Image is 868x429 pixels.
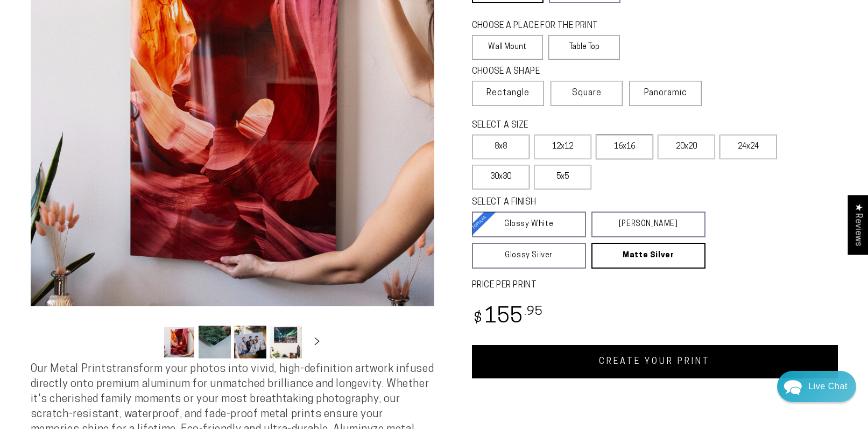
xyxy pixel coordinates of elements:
[644,89,687,97] span: Panoramic
[534,135,591,159] label: 12x12
[472,119,687,132] legend: SELECT A SIZE
[472,307,544,328] bdi: 155
[808,371,848,402] div: Contact Us Directly
[472,212,586,237] a: Glossy White
[548,35,620,60] label: Table Top
[234,326,266,358] button: Load image 3 in gallery view
[472,345,838,378] a: CREATE YOUR PRINT
[472,165,530,189] label: 30x30
[472,243,586,269] a: Glossy Silver
[596,135,653,159] label: 16x16
[719,135,777,159] label: 24x24
[101,16,129,44] img: John
[777,371,856,402] div: Chat widget toggle
[572,87,602,100] span: Square
[115,307,145,315] span: Re:amaze
[136,330,160,354] button: Slide left
[199,326,231,358] button: Load image 2 in gallery view
[472,196,680,209] legend: SELECT A FINISH
[81,54,147,61] span: Away until [DATE]
[848,195,868,255] div: Click to open Judge.me floating reviews tab
[270,326,302,358] button: Load image 4 in gallery view
[472,20,610,32] legend: CHOOSE A PLACE FOR THE PRINT
[658,135,715,159] label: 20x20
[472,35,544,60] label: Wall Mount
[123,16,151,44] img: Marie J
[71,325,158,342] a: Leave A Message
[591,212,705,237] a: [PERSON_NAME]
[524,306,544,318] sup: .95
[163,326,195,358] button: Load image 1 in gallery view
[82,309,146,314] span: We run on
[534,165,591,189] label: 5x5
[591,243,705,269] a: Matte Silver
[474,312,483,326] span: $
[472,279,838,292] label: PRICE PER PRINT
[305,330,329,354] button: Slide right
[472,135,530,159] label: 8x8
[486,87,530,100] span: Rectangle
[472,66,612,78] legend: CHOOSE A SHAPE
[78,16,106,44] img: Helga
